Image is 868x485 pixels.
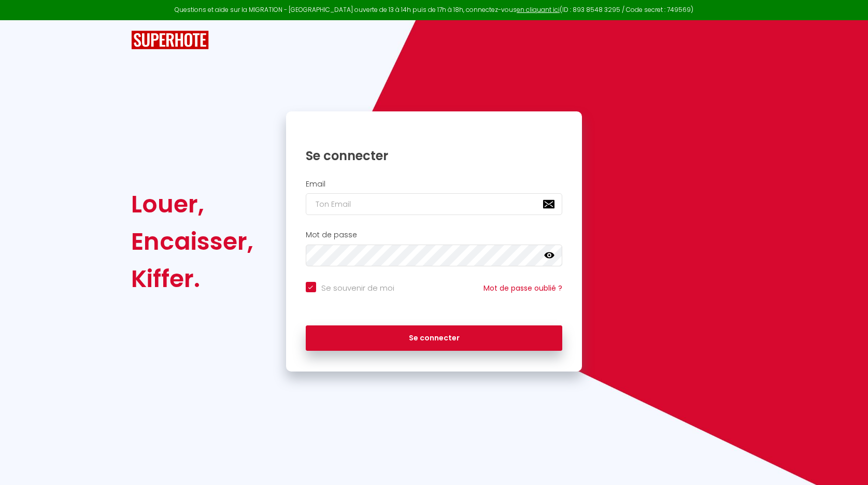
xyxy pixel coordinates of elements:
div: Encaisser, [131,223,253,260]
a: en cliquant ici [517,5,560,14]
div: Kiffer. [131,260,253,297]
h1: Se connecter [306,148,563,164]
button: Se connecter [306,325,563,351]
h2: Email [306,180,563,189]
div: Louer, [131,186,253,223]
input: Ton Email [306,193,563,215]
h2: Mot de passe [306,231,563,239]
img: SuperHote logo [131,31,209,50]
a: Mot de passe oublié ? [483,283,562,293]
